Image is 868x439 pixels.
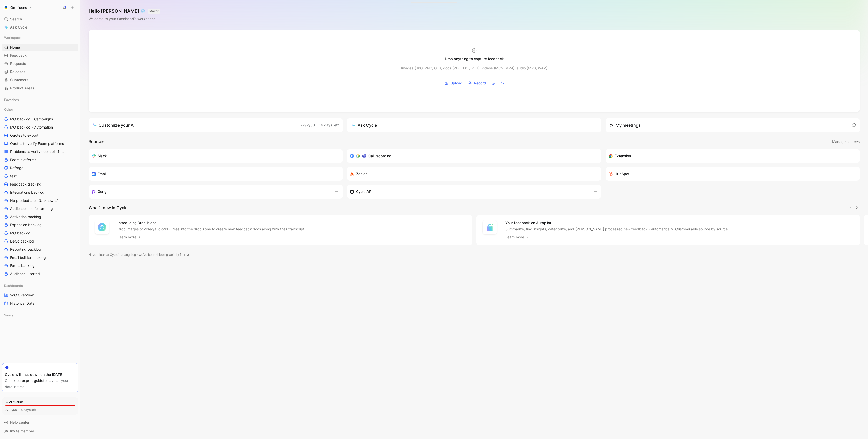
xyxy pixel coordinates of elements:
[610,122,641,128] div: My meetings
[445,56,504,62] div: Drop anything to capture feedback
[2,419,78,426] div: Help center
[89,205,127,211] h2: What’s new in Cycle
[2,213,78,221] a: Activation backlog
[4,283,23,288] span: Dashboards
[832,138,860,145] button: Manage sources
[2,300,78,307] a: Historical Data
[505,234,529,240] a: Learn more
[10,157,36,162] span: Ecom platforms
[2,237,78,245] a: DeCo backlog
[443,79,464,87] button: Upload
[10,24,27,30] span: Ask Cycle
[2,23,78,31] a: Ask Cycle
[89,16,160,22] div: Welcome to your Omnisend’s workspace
[2,140,78,147] a: Quotes to verify Ecom platforms
[2,15,78,23] div: Search
[356,189,372,195] h3: Cycle API
[10,271,40,276] span: Audience - sorted
[490,79,506,87] button: Link
[10,16,22,22] span: Search
[300,123,315,127] span: 7792/50
[2,262,78,270] a: Forms backlog
[615,171,629,177] h3: HubSpot
[2,68,78,76] a: Releases
[401,65,547,71] div: Images (JPG, PNG, GIF), docs (PDF, TXT, VTT), videos (MOV, MP4), audio (MP3, WAV)
[89,138,105,145] h2: Sources
[2,156,78,164] a: Ecom platforms
[2,44,78,51] a: Home
[92,189,330,195] div: Capture feedback from your incoming calls
[10,255,46,260] span: Email builder backlog
[10,263,35,268] span: Forms backlog
[4,35,22,40] span: Workspace
[2,291,78,299] a: VoC Overview
[10,420,30,424] span: Help center
[117,226,305,232] p: Drop images or video/audio/PDF files into the drop zone to create new feedback docs along with th...
[450,80,462,86] span: Upload
[89,8,160,14] h1: Hello [PERSON_NAME] ❄️
[3,5,8,10] img: Omnisend
[10,133,38,138] span: Quotes to export
[505,220,729,226] h4: Your feedback on Autopilot
[5,399,23,404] div: AI queries
[2,270,78,278] a: Audience - sorted
[466,79,488,87] button: Record
[615,153,631,159] h3: Extension
[10,429,34,433] span: Invite member
[368,153,391,159] h3: Call recording
[10,77,28,82] span: Customers
[2,106,78,113] div: Other
[2,84,78,92] a: Product Areas
[92,153,330,159] div: Sync your customers, send feedback and get updates in Slack
[2,197,78,204] a: No product area (Unknowns)
[609,153,847,159] div: Capture feedback from anywhere on the web
[2,76,78,84] a: Customers
[117,220,305,226] h4: Introducing Drop island
[2,148,78,155] a: Problems to verify ecom platforms
[10,174,17,179] span: test
[10,231,31,236] span: MO backlog
[2,205,78,213] a: Audience - no feature tag
[505,226,729,232] p: Summarize, find insights, categorize, and [PERSON_NAME] processed new feedback - automatically. C...
[10,45,20,50] span: Home
[10,125,53,130] span: MO backlog - Automation
[2,229,78,237] a: MO backlog
[2,96,78,104] div: Favorites
[2,254,78,261] a: Email builder backlog
[2,106,78,278] div: OtherMO backlog - CampaignsMO backlog - AutomationQuotes to exportQuotes to verify Ecom platforms...
[5,378,75,390] div: Check our to save all your data in time.
[10,182,41,187] span: Feedback tracking
[2,123,78,131] a: MO backlog - Automation
[497,80,504,86] span: Link
[2,115,78,123] a: MO backlog - Campaigns
[2,282,78,289] div: Dashboards
[10,86,34,91] span: Product Areas
[2,180,78,188] a: Feedback tracking
[2,221,78,229] a: Expansion backlog
[2,246,78,253] a: Reporting backlog
[10,247,41,252] span: Reporting backlog
[474,80,486,86] span: Record
[22,378,43,383] a: export guide
[10,239,34,244] span: DeCo backlog
[2,164,78,172] a: Reforge
[10,198,58,203] span: No product area (Unknowns)
[351,122,377,128] div: Ask Cycle
[10,69,25,74] span: Releases
[2,4,34,11] button: OmnisendOmnisend
[93,122,135,128] div: Customize your AI
[10,117,53,122] span: MO backlog - Campaigns
[356,171,367,177] h3: Zapier
[10,190,45,195] span: Integrations backlog
[117,234,141,240] a: Learn more
[10,206,53,211] span: Audience - no feature tag
[10,61,26,66] span: Requests
[347,118,601,132] button: Ask Cycle
[10,301,34,306] span: Historical Data
[10,5,27,10] h1: Omnisend
[98,189,107,195] h3: Gong
[2,189,78,196] a: Integrations backlog
[350,171,588,177] div: Capture feedback from thousands of sources with Zapier (survey results, recordings, sheets, etc).
[148,9,160,14] button: MAKER
[98,171,106,177] h3: Email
